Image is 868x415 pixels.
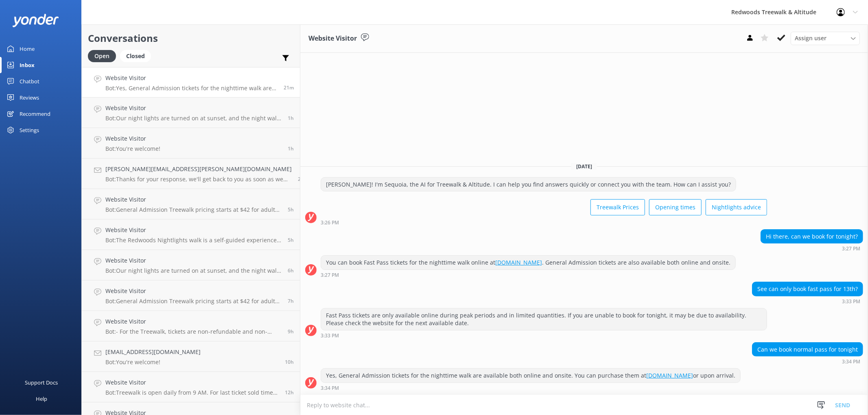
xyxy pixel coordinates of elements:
[105,267,282,274] p: Bot: Our night lights are turned on at sunset, and the night walk starts 20 minutes thereafter. W...
[82,159,300,189] a: [PERSON_NAME][EMAIL_ADDRESS][PERSON_NAME][DOMAIN_NAME]Bot:Thanks for your response, we'll get bac...
[495,259,542,266] a: [DOMAIN_NAME]
[285,359,294,365] span: Sep 10 2025 04:59am (UTC +12:00) Pacific/Auckland
[105,348,201,356] h4: [EMAIL_ADDRESS][DOMAIN_NAME]
[321,256,735,269] div: You can book Fast Pass tickets for the nighttime walk online at . General Admission tickets are a...
[12,14,59,27] img: yonder-white-logo.png
[82,311,300,341] a: Website VisitorBot:- For the Treewalk, tickets are non-refundable and non-transferable. However, ...
[590,199,645,215] button: Treewalk Prices
[36,391,47,407] div: Help
[88,51,120,60] a: Open
[321,333,339,338] strong: 3:33 PM
[82,128,300,159] a: Website VisitorBot:You're welcome!1h
[105,165,292,174] h4: [PERSON_NAME][EMAIL_ADDRESS][PERSON_NAME][DOMAIN_NAME]
[20,73,39,89] div: Chatbot
[105,359,201,366] p: Bot: You're welcome!
[105,206,282,213] p: Bot: General Admission Treewalk pricing starts at $42 for adults (16+ years) and $26 for children...
[88,30,294,46] h2: Conversations
[288,267,294,274] span: Sep 10 2025 09:39am (UTC +12:00) Pacific/Auckland
[298,176,304,183] span: Sep 10 2025 01:26pm (UTC +12:00) Pacific/Auckland
[321,272,736,278] div: Sep 10 2025 03:27pm (UTC +12:00) Pacific/Auckland
[105,378,279,387] h4: Website Visitor
[105,85,278,92] p: Bot: Yes, General Admission tickets for the nighttime walk are available both online and onsite. ...
[308,33,357,44] h3: Website Visitor
[761,230,863,243] div: Hi there, can we book for tonight?
[105,145,160,152] p: Bot: You're welcome!
[321,178,736,191] div: [PERSON_NAME]! I'm Sequoia, the AI for Treewalk & Altitude. I can help you find answers quickly o...
[20,122,39,138] div: Settings
[105,195,282,204] h4: Website Visitor
[752,298,863,304] div: Sep 10 2025 03:33pm (UTC +12:00) Pacific/Auckland
[105,134,160,143] h4: Website Visitor
[706,199,767,215] button: Nightlights advice
[752,359,863,364] div: Sep 10 2025 03:34pm (UTC +12:00) Pacific/Auckland
[82,67,300,98] a: Website VisitorBot:Yes, General Admission tickets for the nighttime walk are available both onlin...
[288,237,294,243] span: Sep 10 2025 10:04am (UTC +12:00) Pacific/Auckland
[321,386,339,391] strong: 3:34 PM
[82,250,300,280] a: Website VisitorBot:Our night lights are turned on at sunset, and the night walk starts 20 minutes...
[105,317,282,326] h4: Website Visitor
[321,219,767,225] div: Sep 10 2025 03:26pm (UTC +12:00) Pacific/Auckland
[649,199,702,215] button: Opening times
[571,163,597,170] span: [DATE]
[105,176,292,183] p: Bot: Thanks for your response, we'll get back to you as soon as we can during opening hours.
[25,374,58,391] div: Support Docs
[120,51,155,60] a: Closed
[105,287,282,295] h4: Website Visitor
[288,328,294,335] span: Sep 10 2025 06:06am (UTC +12:00) Pacific/Auckland
[105,389,279,396] p: Bot: Treewalk is open daily from 9 AM. For last ticket sold times, please check our website FAQs ...
[842,359,860,364] strong: 3:34 PM
[105,115,282,122] p: Bot: Our night lights are turned on at sunset, and the night walk starts 20 minutes thereafter. W...
[321,273,339,278] strong: 3:27 PM
[88,50,116,62] div: Open
[105,256,282,265] h4: Website Visitor
[842,246,860,251] strong: 3:27 PM
[105,104,282,113] h4: Website Visitor
[82,280,300,311] a: Website VisitorBot:General Admission Treewalk pricing starts at $42 for adults (16+ years) and $2...
[20,89,39,106] div: Reviews
[321,309,767,330] div: Fast Pass tickets are only available online during peak periods and in limited quantities. If you...
[752,343,863,356] div: Can we book normal pass for tonight
[20,57,35,73] div: Inbox
[20,106,50,122] div: Recommend
[321,369,740,382] div: Yes, General Admission tickets for the nighttime walk are available both online and onsite. You c...
[752,282,863,296] div: See can only book fast pass for 13th?
[288,206,294,213] span: Sep 10 2025 10:41am (UTC +12:00) Pacific/Auckland
[120,50,151,62] div: Closed
[82,372,300,402] a: Website VisitorBot:Treewalk is open daily from 9 AM. For last ticket sold times, please check our...
[321,332,767,338] div: Sep 10 2025 03:33pm (UTC +12:00) Pacific/Auckland
[105,237,282,244] p: Bot: The Redwoods Nightlights walk is a self-guided experience that takes approximately 30-40 min...
[82,341,300,372] a: [EMAIL_ADDRESS][DOMAIN_NAME]Bot:You're welcome!10h
[321,385,741,391] div: Sep 10 2025 03:34pm (UTC +12:00) Pacific/Auckland
[82,219,300,250] a: Website VisitorBot:The Redwoods Nightlights walk is a self-guided experience that takes approxima...
[284,84,294,91] span: Sep 10 2025 03:34pm (UTC +12:00) Pacific/Auckland
[842,299,860,304] strong: 3:33 PM
[795,34,826,43] span: Assign user
[82,189,300,219] a: Website VisitorBot:General Admission Treewalk pricing starts at $42 for adults (16+ years) and $2...
[288,115,294,122] span: Sep 10 2025 02:41pm (UTC +12:00) Pacific/Auckland
[105,74,278,83] h4: Website Visitor
[321,220,339,225] strong: 3:26 PM
[82,98,300,128] a: Website VisitorBot:Our night lights are turned on at sunset, and the night walk starts 20 minutes...
[791,32,860,45] div: Assign User
[285,389,294,396] span: Sep 10 2025 03:07am (UTC +12:00) Pacific/Auckland
[288,145,294,152] span: Sep 10 2025 02:04pm (UTC +12:00) Pacific/Auckland
[105,328,282,335] p: Bot: - For the Treewalk, tickets are non-refundable and non-transferable. However, tickets and pa...
[105,298,282,305] p: Bot: General Admission Treewalk pricing starts at $42 for adults (16+ years) and $26 for children...
[646,372,693,379] a: [DOMAIN_NAME]
[105,226,282,235] h4: Website Visitor
[20,41,35,57] div: Home
[288,298,294,304] span: Sep 10 2025 08:39am (UTC +12:00) Pacific/Auckland
[761,246,863,251] div: Sep 10 2025 03:27pm (UTC +12:00) Pacific/Auckland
